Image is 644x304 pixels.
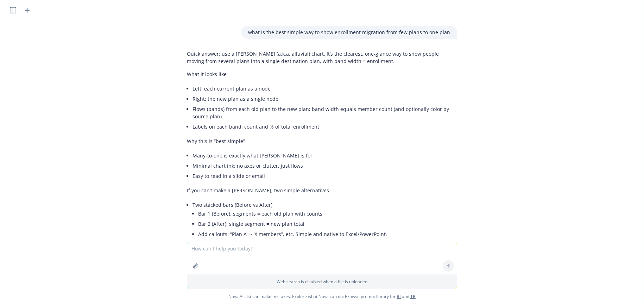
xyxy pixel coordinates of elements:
[187,137,457,145] p: Why this is “best simple”
[192,83,457,94] li: Left: each current plan as a node
[3,289,641,304] span: Nova Assist can make mistakes. Explore what Nova can do: Browse prompt library for and
[192,200,457,241] li: Two stacked bars (Before vs After)
[187,70,457,78] p: What it looks like
[192,161,457,171] li: Minimal chart ink: no axes or clutter, just flows
[198,209,457,219] li: Bar 1 (Before): segments = each old plan with counts
[410,293,416,299] a: TR
[187,187,457,194] p: If you can’t make a [PERSON_NAME], two simple alternatives
[198,219,457,229] li: Bar 2 (After): single segment = new plan total
[248,29,450,36] p: what is the best simple way to show enrollment migration from few plans to one plan
[191,279,453,285] p: Web search is disabled when a file is uploaded
[192,122,457,132] li: Labels on each band: count and % of total enrollment
[192,171,457,181] li: Easy to read in a slide or email
[187,50,457,65] p: Quick answer: use a [PERSON_NAME] (a.k.a. alluvial) chart. It’s the clearest, one-glance way to s...
[192,104,457,122] li: Flows (bands) from each old plan to the new plan; band width equals member count (and optionally ...
[192,241,457,271] li: Slopegraph
[198,229,457,239] li: Add callouts: “Plan A → X members”, etc. Simple and native to Excel/PowerPoint.
[397,293,401,299] a: BI
[192,94,457,104] li: Right: the new plan as a single node
[192,150,457,161] li: Many-to-one is exactly what [PERSON_NAME] is for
